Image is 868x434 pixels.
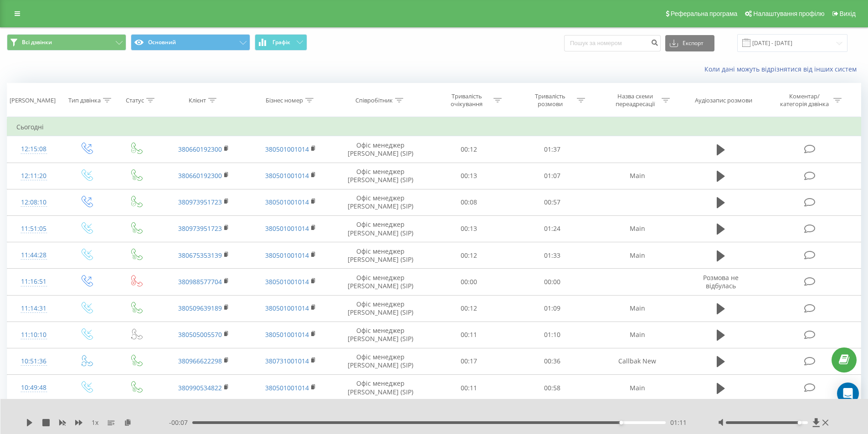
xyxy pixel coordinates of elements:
[334,189,427,215] td: Офіс менеджер [PERSON_NAME] (SIP)
[511,269,594,295] td: 00:00
[511,242,594,269] td: 01:33
[272,39,290,46] span: Графік
[594,375,680,401] td: Main
[837,383,859,404] div: Open Intercom Messenger
[68,97,101,104] div: Тип дзвінка
[10,97,56,104] div: [PERSON_NAME]
[619,421,623,424] div: Accessibility label
[594,215,680,242] td: Main
[594,322,680,348] td: Main
[178,277,222,286] a: 380988577704
[16,352,51,370] div: 10:51:36
[178,145,222,153] a: 380660192300
[334,322,427,348] td: Офіс менеджер [PERSON_NAME] (SIP)
[265,145,309,153] a: 380501001014
[840,10,856,17] span: Вихід
[334,295,427,322] td: Офіс менеджер [PERSON_NAME] (SIP)
[178,198,222,206] a: 380973951723
[798,421,801,424] div: Accessibility label
[16,300,51,317] div: 11:14:31
[594,295,680,322] td: Main
[671,10,738,17] span: Реферальна програма
[16,220,51,238] div: 11:51:05
[178,330,222,339] a: 380505005570
[7,118,861,136] td: Сьогодні
[427,375,511,401] td: 00:11
[703,273,739,290] span: Розмова не відбулась
[16,379,51,397] div: 10:49:48
[511,295,594,322] td: 01:09
[704,65,861,73] a: Коли дані можуть відрізнятися вiд інших систем
[334,269,427,295] td: Офіс менеджер [PERSON_NAME] (SIP)
[178,171,222,180] a: 380660192300
[611,92,659,108] div: Назва схеми переадресації
[526,92,575,108] div: Тривалість розмови
[16,140,51,158] div: 12:15:08
[427,215,511,242] td: 00:13
[427,242,511,269] td: 00:12
[334,348,427,374] td: Офіс менеджер [PERSON_NAME] (SIP)
[427,269,511,295] td: 00:00
[511,215,594,242] td: 01:24
[178,357,222,365] a: 380966622298
[265,171,309,180] a: 380501001014
[511,375,594,401] td: 00:58
[265,198,309,206] a: 380501001014
[178,383,222,392] a: 380990534822
[594,163,680,189] td: Main
[16,326,51,344] div: 11:10:10
[334,136,427,163] td: Офіс менеджер [PERSON_NAME] (SIP)
[334,163,427,189] td: Офіс менеджер [PERSON_NAME] (SIP)
[334,375,427,401] td: Офіс менеджер [PERSON_NAME] (SIP)
[169,418,192,427] span: - 00:07
[178,304,222,312] a: 380509639189
[511,136,594,163] td: 01:37
[92,418,98,427] span: 1 x
[178,224,222,233] a: 380973951723
[511,348,594,374] td: 00:36
[753,10,824,17] span: Налаштування профілю
[189,97,206,104] div: Клієнт
[511,163,594,189] td: 01:07
[265,383,309,392] a: 380501001014
[670,418,687,427] span: 01:11
[255,34,307,51] button: Графік
[265,251,309,260] a: 380501001014
[564,35,661,51] input: Пошук за номером
[665,35,714,51] button: Експорт
[126,97,144,104] div: Статус
[131,34,250,51] button: Основний
[511,322,594,348] td: 01:10
[427,348,511,374] td: 00:17
[16,194,51,211] div: 12:08:10
[427,136,511,163] td: 00:12
[16,167,51,185] div: 12:11:20
[442,92,491,108] div: Тривалість очікування
[178,251,222,260] a: 380675353139
[16,246,51,264] div: 11:44:28
[594,242,680,269] td: Main
[427,322,511,348] td: 00:11
[778,92,831,108] div: Коментар/категорія дзвінка
[334,215,427,242] td: Офіс менеджер [PERSON_NAME] (SIP)
[265,277,309,286] a: 380501001014
[266,97,303,104] div: Бізнес номер
[695,97,752,104] div: Аудіозапис розмови
[7,34,126,51] button: Всі дзвінки
[427,295,511,322] td: 00:12
[427,163,511,189] td: 00:13
[265,357,309,365] a: 380731001014
[334,242,427,269] td: Офіс менеджер [PERSON_NAME] (SIP)
[22,39,52,46] span: Всі дзвінки
[355,97,393,104] div: Співробітник
[427,189,511,215] td: 00:08
[265,224,309,233] a: 380501001014
[511,189,594,215] td: 00:57
[16,273,51,291] div: 11:16:51
[594,348,680,374] td: Callbak New
[265,330,309,339] a: 380501001014
[265,304,309,312] a: 380501001014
